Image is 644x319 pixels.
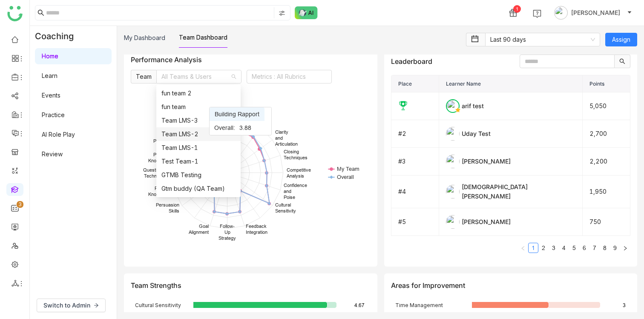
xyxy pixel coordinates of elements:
[337,173,354,180] text: Overall
[600,243,610,253] li: 8
[600,243,609,253] a: 8
[583,208,630,236] td: 750
[161,129,236,139] div: Team LMS-2
[246,224,267,236] text: Feedback Integration
[18,200,22,209] p: 3
[552,6,634,20] button: [PERSON_NAME]
[559,243,569,253] a: 4
[446,127,460,141] img: 6851153c512bef77ea245893
[580,243,589,253] a: 6
[446,99,575,113] div: arif test
[7,6,23,21] img: logo
[156,114,241,127] nz-option-item: Team LMS-3
[354,302,365,308] text: 4.67
[275,129,298,147] text: Clarity and Articulation
[156,182,241,195] nz-option-item: Gtm buddy (QA Team)
[439,75,583,92] th: Learner Name
[246,111,262,123] text: Building Rapport
[153,132,179,144] text: Solution Presentation
[179,34,227,41] a: Team Dashboard
[161,89,236,98] div: fun team 2
[569,243,579,253] li: 5
[590,243,599,253] a: 7
[446,155,460,168] img: 684be972847de31b02b70467
[42,150,63,158] a: Review
[161,170,236,180] div: GTMB Testing
[559,243,569,253] li: 4
[583,175,630,208] td: 1,950
[284,149,308,161] text: Closing Techniques
[42,72,57,79] a: Learn
[569,243,579,253] a: 5
[17,201,23,208] nz-badge-sup: 3
[610,243,620,253] a: 9
[279,10,285,17] img: search-type.svg
[446,127,575,141] div: Uday Test
[395,302,443,308] text: Time Management
[30,26,86,46] div: Coaching
[391,75,439,92] th: Place
[42,92,60,99] a: Events
[391,280,465,290] div: Areas for Improvement
[188,224,209,236] text: Goal Alignment
[391,175,439,208] td: #4
[529,243,538,253] a: 1
[136,73,152,80] span: Team
[161,184,236,193] div: Gtm buddy (QA Team)
[620,243,630,253] li: Next Page
[156,86,241,100] nz-option-item: fun team 2
[156,155,241,168] nz-option-item: Test Team-1
[583,92,630,120] td: 5,050
[161,157,236,166] div: Test Team-1
[528,243,538,253] li: 1
[124,34,165,41] a: My Dashboard
[583,75,630,92] th: Points
[275,202,296,214] text: Cultural Sensitivity
[490,33,595,46] nz-select-item: Last 90 days
[579,243,589,253] li: 6
[218,224,236,241] text: Follow- Up Strategy
[513,5,521,13] div: 1
[42,111,65,118] a: Practice
[446,99,460,113] img: 684abccfde261c4b36a4c026
[286,167,311,179] text: Competitive Analysis
[43,301,90,310] span: Switch to Admin
[391,148,439,175] td: #3
[539,243,548,253] a: 2
[161,116,236,125] div: Team LMS-3
[42,52,58,60] a: Home
[391,120,439,148] td: #2
[605,33,637,46] button: Assign
[391,55,631,68] div: Leaderboard
[148,146,171,164] text: Sales Process Knowledge
[391,208,439,236] td: #5
[446,155,575,168] div: [PERSON_NAME]
[549,243,559,253] li: 3
[612,35,630,44] span: Assign
[161,102,236,112] div: fun team
[148,185,171,197] text: Product Knowledge
[554,6,568,20] img: avatar
[42,131,75,138] a: AI Role Play
[446,182,575,201] div: [DEMOGRAPHIC_DATA][PERSON_NAME]
[156,168,241,182] nz-option-item: GTMB Testing
[610,243,620,253] li: 9
[284,182,307,200] text: Confidence and Poise
[583,120,630,148] td: 2,700
[446,215,460,229] img: 684a9ad2de261c4b36a3cd74
[131,55,202,65] div: Performance Analysis
[156,141,241,155] nz-option-item: Team LMS-1
[549,243,558,253] a: 3
[446,215,575,229] div: [PERSON_NAME]
[161,143,236,152] div: Team LMS-1
[156,202,179,214] text: Persuasion Skills
[131,280,181,290] div: Team Strengths
[337,165,359,172] text: My Team
[143,167,168,179] text: Questioning Techniques
[518,243,528,253] button: Previous Page
[533,9,541,18] img: help.svg
[156,127,241,141] nz-option-item: Team LMS-2
[571,8,620,17] span: [PERSON_NAME]
[583,148,630,175] td: 2,200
